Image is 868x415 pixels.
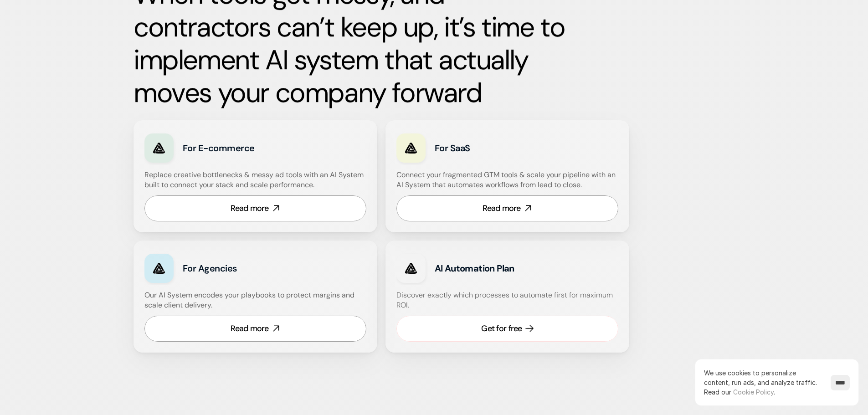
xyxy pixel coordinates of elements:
[231,203,269,214] div: Read more
[481,323,522,334] div: Get for free
[144,316,366,342] a: Read more
[704,368,822,397] p: We use cookies to personalize content, run ads, and analyze traffic.
[733,388,774,396] a: Cookie Policy
[396,195,618,221] a: Read more
[704,388,775,396] span: Read our .
[396,290,618,311] h4: Discover exactly which processes to automate first for maximum ROI.
[483,203,521,214] div: Read more
[435,142,559,154] h3: For SaaS
[144,195,366,221] a: Read more
[144,170,364,190] h4: Replace creative bottlenecks & messy ad tools with an AI System built to connect your stack and s...
[183,262,307,275] h3: For Agencies
[396,170,623,190] h4: Connect your fragmented GTM tools & scale your pipeline with an AI System that automates workflow...
[435,262,514,274] strong: AI Automation Plan
[231,323,269,334] div: Read more
[396,316,618,342] a: Get for free
[144,290,366,311] h4: Our AI System encodes your playbooks to protect margins and scale client delivery.
[183,142,307,154] h3: For E-commerce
